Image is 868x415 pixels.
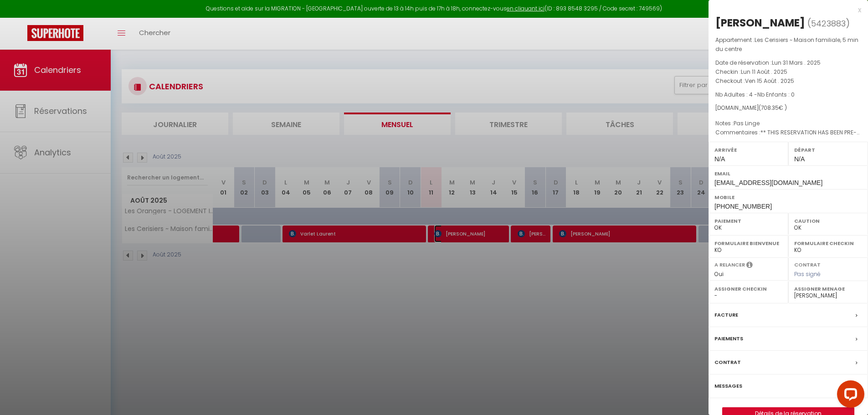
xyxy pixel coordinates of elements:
p: Checkout : [715,77,861,86]
span: ( ) [807,17,850,30]
span: Les Cerisiers ~ Maison familiale, 5 min du centre [715,36,858,53]
span: [PHONE_NUMBER] [714,203,772,210]
label: Facture [714,310,738,320]
span: Ven 15 Août . 2025 [745,77,794,85]
p: Notes : [715,119,861,128]
label: Contrat [794,261,821,267]
span: Lun 11 Août . 2025 [741,68,787,76]
p: Commentaires : [715,128,861,137]
label: Formulaire Checkin [794,239,862,248]
label: Arrivée [714,145,782,154]
label: A relancer [714,261,745,269]
iframe: LiveChat chat widget [830,377,868,415]
span: 708.35 [761,104,779,112]
label: Email [714,169,862,178]
span: N/A [714,155,725,163]
label: Paiements [714,334,743,343]
p: Appartement : [715,36,861,54]
span: Nb Adultes : 4 - [715,91,795,98]
label: Contrat [714,358,741,367]
span: Lun 31 Mars . 2025 [772,59,821,67]
span: N/A [794,155,805,163]
label: Paiement [714,216,782,225]
div: [PERSON_NAME] [715,15,805,30]
label: Assigner Menage [794,284,862,293]
label: Assigner Checkin [714,284,782,293]
span: 5423883 [811,18,846,29]
span: Pas Linge [734,119,760,127]
label: Mobile [714,193,862,202]
label: Départ [794,145,862,154]
span: Nb Enfants : 0 [757,91,795,98]
p: Date de réservation : [715,58,861,67]
p: Checkin : [715,67,861,77]
label: Formulaire Bienvenue [714,239,782,248]
span: [EMAIL_ADDRESS][DOMAIN_NAME] [714,179,822,186]
div: x [709,5,861,15]
span: Pas signé [794,270,821,278]
label: Caution [794,216,862,225]
span: ( € ) [759,104,787,112]
div: [DOMAIN_NAME] [715,104,861,113]
label: Messages [714,381,742,391]
i: Sélectionner OUI si vous souhaiter envoyer les séquences de messages post-checkout [746,261,753,271]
